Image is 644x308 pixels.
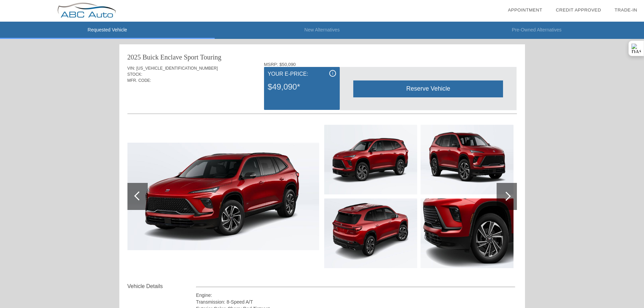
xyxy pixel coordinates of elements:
img: ext_GNT_deg04.jpg [421,125,514,194]
span: VIN: [127,66,135,71]
div: Quoted on [DATE] 4:00:36 PM [127,94,517,104]
div: 2025 Buick Enclave [127,52,182,62]
li: Pre-Owned Alternatives [429,22,644,39]
img: ext_GNT_deg02.jpg [324,125,417,194]
a: Credit Approved [556,7,601,13]
span: STOCK: [127,72,142,77]
a: Trade-In [615,7,637,13]
div: Transmission: 8-Speed A/T [196,299,516,305]
div: Your E-Price: [268,70,336,78]
img: ext_GNT_deg03.jpg [324,198,417,268]
span: [US_VEHICLE_IDENTIFICATION_NUMBER] [136,66,218,71]
img: ext_GNT_deg01.jpg [127,143,319,251]
a: Appointment [508,7,542,13]
span: i [332,71,333,76]
div: MSRP: $50,090 [264,62,517,67]
div: $49,090* [268,78,336,96]
img: ext_GNT_deg05.jpg [421,198,514,268]
div: Vehicle Details [127,282,196,290]
div: Reserve Vehicle [353,80,503,97]
li: New Alternatives [215,22,429,39]
div: Engine: [196,292,516,299]
div: Sport Touring [184,52,221,62]
span: MFR. CODE: [127,78,151,83]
